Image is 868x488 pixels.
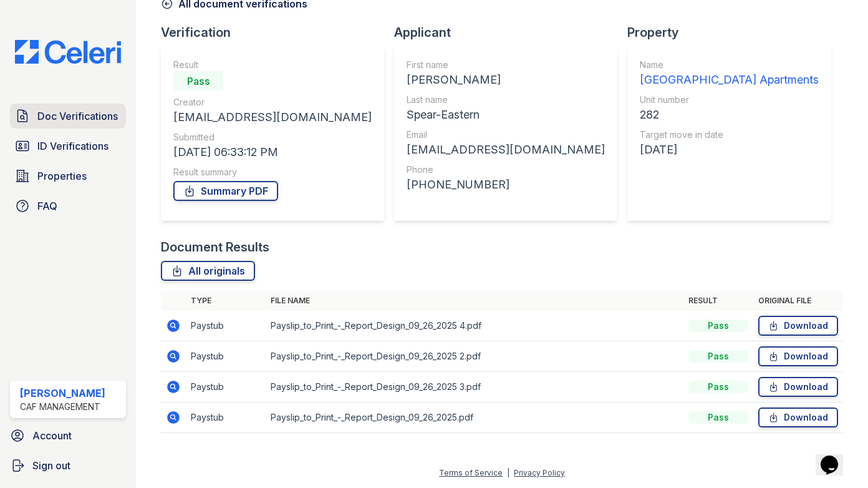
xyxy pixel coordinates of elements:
div: Property [627,24,841,41]
div: Creator [173,96,372,109]
td: Payslip_to_Print_-_Report_Design_09_26_2025 3.pdf [266,372,683,403]
a: Doc Verifications [10,104,126,129]
div: [PERSON_NAME] [407,71,605,89]
div: Pass [688,411,748,424]
a: Sign out [5,453,131,478]
div: Phone [407,163,605,176]
a: ID Verifications [10,134,126,159]
div: [EMAIL_ADDRESS][DOMAIN_NAME] [173,109,372,126]
div: [DATE] [640,141,819,159]
img: CE_Logo_Blue-a8612792a0a2168367f1c8372b55b34899dd931a85d93a1a3d3e32e68fde9ad4.png [5,40,131,64]
a: Summary PDF [173,181,278,201]
span: Properties [37,168,87,183]
div: [EMAIL_ADDRESS][DOMAIN_NAME] [407,141,605,159]
div: | [507,468,509,477]
div: Spear-Eastern [407,106,605,124]
iframe: chat widget [816,438,856,476]
div: [PERSON_NAME] [20,386,105,401]
a: Download [758,316,838,336]
a: Privacy Policy [514,468,565,477]
td: Paystub [186,403,266,433]
div: Unit number [640,94,819,106]
div: 282 [640,106,819,124]
div: Pass [173,71,223,91]
th: Type [186,291,266,311]
a: Download [758,346,838,366]
a: Name [GEOGRAPHIC_DATA] Apartments [640,59,819,89]
td: Paystub [186,341,266,372]
a: Download [758,407,838,427]
a: Terms of Service [439,468,503,477]
span: Account [32,428,72,443]
a: Properties [10,163,126,188]
td: Paystub [186,372,266,403]
span: Doc Verifications [37,109,118,124]
a: Download [758,377,838,397]
td: Paystub [186,311,266,341]
div: [PHONE_NUMBER] [407,176,605,193]
div: Result summary [173,166,372,178]
a: All originals [161,261,255,281]
div: Document Results [161,238,269,256]
span: FAQ [37,198,57,213]
a: Account [5,423,131,448]
div: Pass [688,320,748,332]
div: Submitted [173,131,372,144]
td: Payslip_to_Print_-_Report_Design_09_26_2025 4.pdf [266,311,683,341]
div: Target move in date [640,129,819,141]
th: File name [266,291,683,311]
a: FAQ [10,193,126,218]
div: CAF Management [20,401,105,413]
div: [DATE] 06:33:12 PM [173,144,372,161]
div: Pass [688,350,748,363]
div: Applicant [394,24,627,41]
span: ID Verifications [37,139,109,154]
div: Name [640,59,819,71]
th: Original file [753,291,843,311]
div: First name [407,59,605,71]
div: Last name [407,94,605,106]
div: Result [173,59,372,71]
div: Email [407,129,605,141]
td: Payslip_to_Print_-_Report_Design_09_26_2025 2.pdf [266,341,683,372]
span: Sign out [32,458,70,473]
div: Verification [161,24,394,41]
div: [GEOGRAPHIC_DATA] Apartments [640,71,819,89]
div: Pass [688,381,748,393]
th: Result [683,291,753,311]
td: Payslip_to_Print_-_Report_Design_09_26_2025.pdf [266,403,683,433]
